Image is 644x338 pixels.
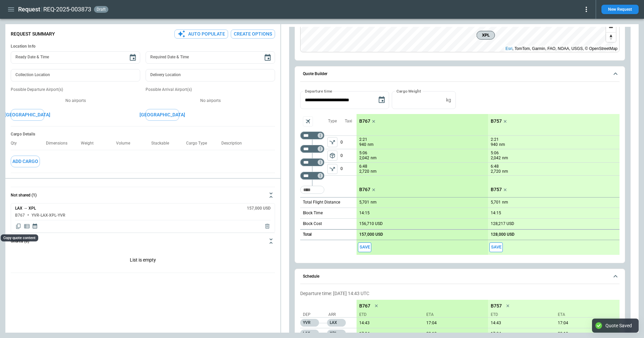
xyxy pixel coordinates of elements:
p: Taxi [345,118,352,124]
button: Not shared (1) [11,187,275,203]
p: B757 [491,187,502,192]
span: Copy quote content [15,223,22,230]
p: 2,042 [359,155,369,161]
span: Type of sector [327,151,337,161]
button: Add Cargo [11,156,40,167]
p: List is empty [11,249,275,273]
button: Create Options [231,30,275,39]
p: 128,217 USD [491,221,514,226]
h6: Quote Builder [303,72,327,76]
p: nm [371,155,377,161]
p: 128,000 USD [491,232,515,237]
span: XPL [480,32,492,39]
p: ETA [555,312,617,318]
p: Cargo Type [186,141,212,146]
p: 2,720 [491,169,501,174]
label: Cargo Weight [396,88,421,94]
p: Volume [116,141,136,146]
p: B767 [359,303,370,309]
button: Quote Builder [300,66,620,82]
div: Not found [300,131,324,139]
p: XPL [327,330,346,337]
p: nm [502,169,508,174]
p: 19/09/2025 [424,321,488,326]
div: Quote Builder [300,91,620,255]
p: Block Cost [303,221,322,227]
h6: Not shared (1) [11,193,37,198]
p: Description [221,141,247,146]
button: Reset bearing to north [606,32,616,42]
button: left aligned [327,164,337,174]
p: nm [502,200,508,205]
p: 19/09/2025 [555,321,620,326]
p: Block Time [303,210,323,216]
button: [GEOGRAPHIC_DATA] [146,109,179,121]
p: 6:48 [359,164,367,169]
p: nm [371,169,377,174]
span: Aircraft selection [303,116,313,126]
button: Save [358,242,371,252]
p: 5:06 [491,151,499,156]
p: Request Summary [11,31,55,37]
button: Schedule [300,269,620,284]
div: Not shared (1) [11,249,275,273]
p: 19/09/2025 [424,331,488,336]
p: 14:15 [491,211,501,216]
h1: Request [18,5,40,13]
p: LAX [327,319,346,327]
label: Departure time [305,88,332,94]
span: Save this aircraft quote and copy details to clipboard [489,242,503,252]
button: Choose date, selected date is Sep 19, 2025 [375,93,388,107]
p: 14:15 [359,211,370,216]
h6: 157,000 USD [247,206,271,211]
p: 0 [340,163,357,175]
p: 5:06 [359,151,367,156]
p: 157,000 USD [359,232,383,237]
p: Arr [328,312,352,318]
p: Possible Arrival Airport(s) [146,87,275,93]
button: left aligned [327,137,337,147]
p: 6:48 [491,164,499,169]
div: Too short [300,172,324,180]
h6: Shared (0) [11,239,29,243]
p: 19/09/2025 [488,321,552,326]
div: Copy quote content [1,234,38,241]
p: 940 [359,142,366,148]
h6: Location Info [11,44,275,49]
div: scrollable content [357,114,620,255]
h6: B767 [15,213,25,218]
p: 2:21 [359,137,367,142]
div: Quote Saved [605,323,632,329]
h6: Schedule [303,274,319,279]
button: left aligned [327,151,337,161]
span: Display detailed quote content [23,223,30,230]
div: , TomTom, Garmin, FAO, NOAA, USGS, © OpenStreetMap [505,45,618,52]
button: New Request [601,5,639,14]
p: B757 [491,303,502,309]
p: No airports [11,98,140,104]
p: 2,042 [491,155,501,161]
p: nm [502,155,508,161]
p: Qty [11,141,22,146]
p: 940 [491,142,498,148]
p: B767 [359,118,370,124]
div: Not found [300,158,324,166]
p: ETD [491,312,552,318]
h6: LAX → XPL [15,206,36,211]
span: Type of sector [327,164,337,174]
p: B757 [491,118,502,124]
p: 0 [340,136,357,149]
p: 19/09/2025 [357,331,421,336]
p: Dimensions [46,141,73,146]
p: 156,710 USD [359,221,383,226]
p: nm [499,142,505,148]
span: Type of sector [327,137,337,147]
p: Stackable [151,141,174,146]
button: Save [489,242,503,252]
span: Delete quote [264,223,271,230]
div: Too short [300,186,324,194]
span: draft [95,7,107,12]
h6: YVR-LAX-XPL-YVR [32,213,65,218]
h2: REQ-2025-003873 [43,5,91,13]
span: package_2 [329,152,336,159]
